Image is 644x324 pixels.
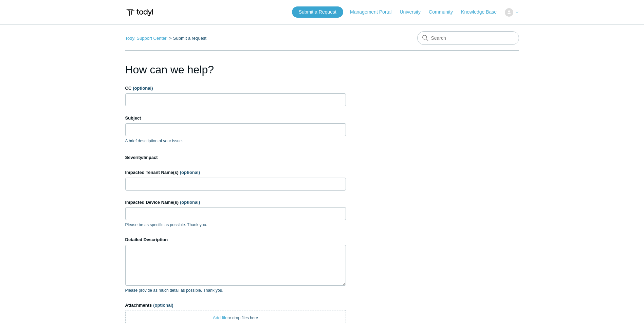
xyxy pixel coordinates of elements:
p: A brief description of your issue. [125,138,346,144]
span: (optional) [133,86,153,91]
a: Submit a Request [292,6,343,18]
span: (optional) [180,170,200,175]
li: Submit a request [168,36,206,41]
a: Community [429,8,460,16]
label: Attachments [125,302,346,309]
a: Todyl Support Center [125,36,167,41]
a: Knowledge Base [461,8,503,16]
img: Todyl Support Center Help Center home page [125,6,154,19]
h1: How can we help? [125,61,346,78]
span: (optional) [153,303,173,308]
label: Detailed Description [125,236,346,243]
input: Search [417,31,519,45]
label: Impacted Tenant Name(s) [125,169,346,176]
label: CC [125,85,346,92]
p: Please provide as much detail as possible. Thank you. [125,287,346,293]
label: Severity/Impact [125,154,346,161]
li: Todyl Support Center [125,36,168,41]
a: Management Portal [350,8,398,16]
p: Please be as specific as possible. Thank you. [125,222,346,228]
span: (optional) [180,200,200,205]
label: Subject [125,115,346,122]
a: University [400,8,427,16]
label: Impacted Device Name(s) [125,199,346,206]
